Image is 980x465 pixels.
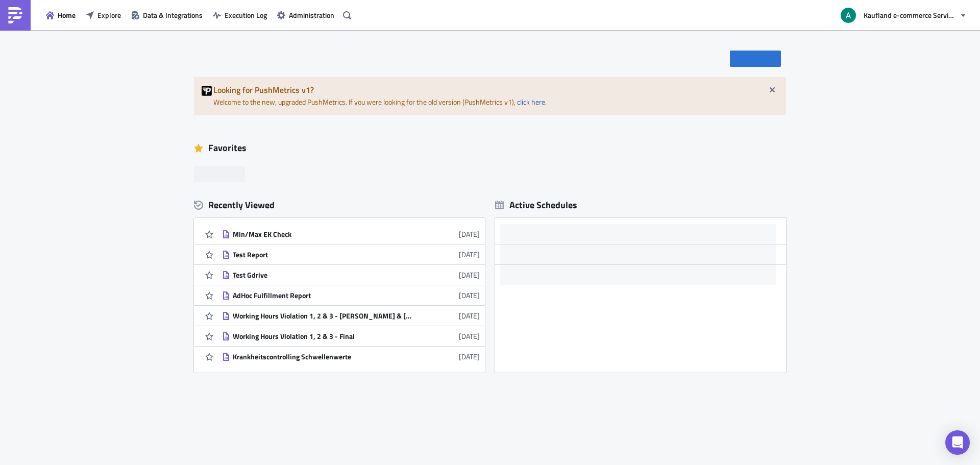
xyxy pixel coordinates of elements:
time: 2025-09-08T08:23:45Z [459,310,480,321]
a: Krankheitscontrolling Schwellenwerte[DATE] [222,347,480,366]
img: Avatar [840,7,857,24]
div: AdHoc Fulfillment Report [233,291,411,300]
div: Favorites [194,140,786,156]
a: Min/Max EK Check[DATE] [222,224,480,244]
button: Execution Log [208,7,272,23]
span: Kaufland e-commerce Services GmbH & Co. KG [864,10,955,20]
div: Recently Viewed [194,198,485,213]
span: Home [58,10,76,20]
img: PushMetrics [7,7,23,23]
span: Execution Log [225,10,267,20]
time: 2025-09-24T11:32:19Z [459,249,480,260]
div: Test Gdrive [233,271,411,280]
time: 2025-09-05T13:37:41Z [459,331,480,341]
a: Test Gdrive[DATE] [222,265,480,285]
div: Working Hours Violation 1, 2 & 3 - Final [233,332,411,341]
a: Working Hours Violation 1, 2 & 3 - [PERSON_NAME] & [PERSON_NAME][DATE] [222,306,480,326]
button: Kaufland e-commerce Services GmbH & Co. KG [835,4,972,27]
time: 2025-09-12T08:09:47Z [459,290,480,301]
div: Min/Max EK Check [233,230,411,239]
span: Administration [289,10,334,20]
span: Data & Integrations [143,10,203,20]
time: 2025-09-24T06:37:48Z [459,270,480,280]
div: Krankheitscontrolling Schwellenwerte [233,352,411,361]
h5: Looking for PushMetrics v1? [213,86,778,94]
time: 2025-09-24T11:43:39Z [459,229,480,239]
time: 2025-09-05T12:38:10Z [459,351,480,362]
span: Explore [97,10,121,20]
button: Explore [81,7,126,23]
div: Open Intercom Messenger [945,430,970,455]
button: Data & Integrations [126,7,208,23]
a: AdHoc Fulfillment Report[DATE] [222,285,480,305]
a: click here [517,96,545,107]
button: Administration [272,7,339,23]
div: Test Report [233,250,411,259]
div: Active Schedules [495,199,577,211]
div: Working Hours Violation 1, 2 & 3 - [PERSON_NAME] & [PERSON_NAME] [233,311,411,321]
button: Home [41,7,81,23]
a: Working Hours Violation 1, 2 & 3 - Final[DATE] [222,326,480,346]
a: Test Report[DATE] [222,244,480,264]
div: Welcome to the new, upgraded PushMetrics. If you were looking for the old version (PushMetrics v1... [194,77,786,115]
